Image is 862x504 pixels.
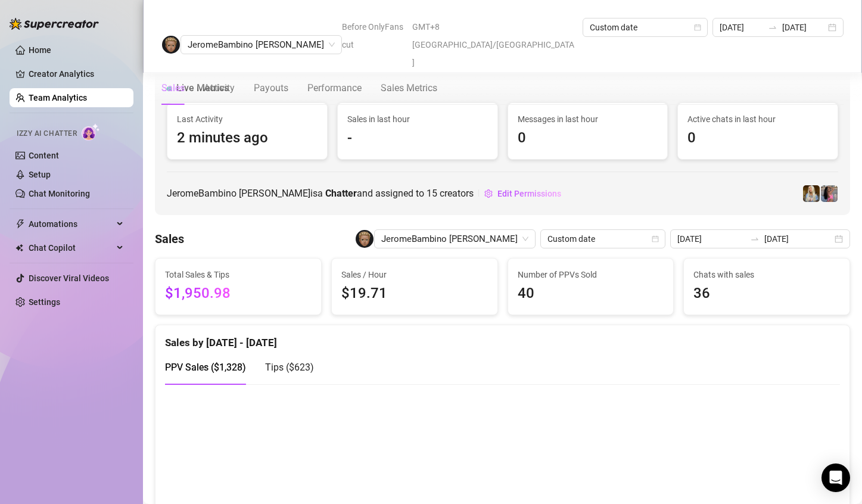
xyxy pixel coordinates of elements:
span: Number of PPVs Sold [518,268,664,281]
img: AI Chatter [82,123,100,141]
span: 2 minutes ago [177,127,318,150]
img: Chat Copilot [15,244,23,252]
span: swap-right [768,23,777,32]
img: Kleio [803,185,820,202]
span: $19.71 [341,282,488,305]
img: logo-BBDzfeDw.svg [10,18,99,30]
span: $1,950.98 [165,282,312,305]
span: Active chats in last hour [687,113,828,126]
div: Performance [307,81,362,95]
div: Activity [204,81,235,95]
div: Sales by [DATE] - [DATE] [165,325,840,351]
span: JeromeBambino [PERSON_NAME] is a and assigned to creators [167,186,474,201]
a: Settings [29,297,60,307]
div: Payouts [254,81,288,95]
a: Chat Monitoring [29,189,90,198]
span: 36 [693,282,840,305]
img: JeromeBambino El Garcia [162,36,180,54]
input: End date [764,232,832,245]
b: Chatter [325,188,357,199]
img: JeromeBambino El Garcia [356,230,374,248]
span: to [750,234,760,244]
span: to [768,23,777,32]
span: 0 [687,127,828,150]
span: JeromeBambino El Garcia [188,36,335,54]
input: Start date [677,232,745,245]
span: thunderbolt [15,219,25,229]
span: calendar [652,235,659,242]
a: Setup [29,170,51,179]
input: End date [782,21,826,34]
span: - [347,127,488,150]
input: Start date [720,21,763,34]
span: Before OnlyFans cut [342,18,405,54]
button: Edit Permissions [484,184,562,203]
span: Custom date [590,18,701,36]
span: swap-right [750,234,760,244]
div: Sales [161,81,185,95]
span: Chats with sales [693,268,840,281]
span: 0 [518,127,658,150]
a: Home [29,45,51,55]
span: 40 [518,282,664,305]
span: Izzy AI Chatter [17,128,77,139]
span: Chat Copilot [29,238,113,257]
span: GMT+8 [GEOGRAPHIC_DATA]/[GEOGRAPHIC_DATA] [412,18,575,71]
a: Team Analytics [29,93,87,102]
span: 15 [427,188,437,199]
span: Tips ( $623 ) [265,362,314,373]
div: Open Intercom Messenger [821,463,850,492]
a: Content [29,151,59,160]
span: Custom date [547,230,658,248]
span: calendar [694,24,701,31]
span: Last Activity [177,113,318,126]
span: setting [484,189,493,198]
span: Sales in last hour [347,113,488,126]
span: Automations [29,214,113,234]
span: PPV Sales ( $1,328 ) [165,362,246,373]
div: Sales Metrics [381,81,437,95]
span: Messages in last hour [518,113,658,126]
a: Creator Analytics [29,64,124,83]
span: JeromeBambino El Garcia [381,230,528,248]
a: Discover Viral Videos [29,273,109,283]
span: Sales / Hour [341,268,488,281]
h4: Sales [155,231,184,247]
img: Kota [821,185,838,202]
span: Total Sales & Tips [165,268,312,281]
span: Edit Permissions [497,189,561,198]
